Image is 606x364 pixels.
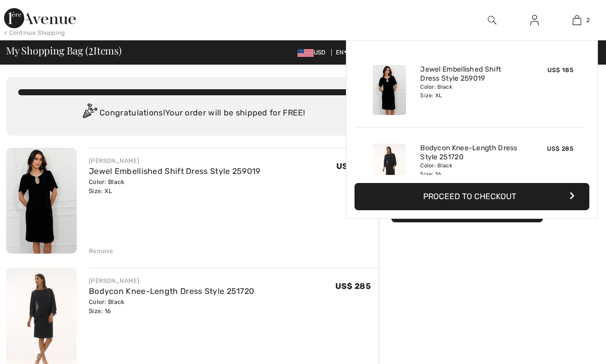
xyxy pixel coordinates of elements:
[88,43,93,56] span: 2
[335,281,371,291] span: US$ 285
[89,297,254,316] div: Color: Black Size: 16
[89,276,254,285] div: [PERSON_NAME]
[586,16,590,25] span: 2
[420,65,520,83] a: Jewel Embellished Shift Dress Style 259019
[547,145,573,152] span: US$ 285
[573,14,581,26] img: My Bag
[336,49,348,56] span: EN
[488,14,496,26] img: search the website
[297,49,314,57] img: US Dollar
[373,65,406,115] img: Jewel Embellished Shift Dress Style 259019
[297,49,330,56] span: USD
[89,247,114,256] div: Remove
[89,177,261,196] div: Color: Black Size: XL
[355,183,589,210] button: Proceed to Checkout
[522,14,547,27] a: Sign In
[89,286,254,296] a: Bodycon Knee-Length Dress Style 251720
[373,144,406,194] img: Bodycon Knee-Length Dress Style 251720
[6,148,77,254] img: Jewel Embellished Shift Dress Style 259019
[4,8,76,28] img: 1ère Avenue
[6,45,122,55] span: My Shopping Bag ( Items)
[547,67,573,74] span: US$ 185
[556,14,597,26] a: 2
[4,28,65,37] div: < Continue Shopping
[420,144,520,162] a: Bodycon Knee-Length Dress Style 251720
[336,161,371,171] span: US$ 185
[420,83,520,99] div: Color: Black Size: XL
[89,166,261,176] a: Jewel Embellished Shift Dress Style 259019
[530,14,539,26] img: My Info
[79,103,99,124] img: Congratulation2.svg
[18,103,367,124] div: Congratulations! Your order will be shipped for FREE!
[89,156,261,165] div: [PERSON_NAME]
[420,162,520,178] div: Color: Black Size: 16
